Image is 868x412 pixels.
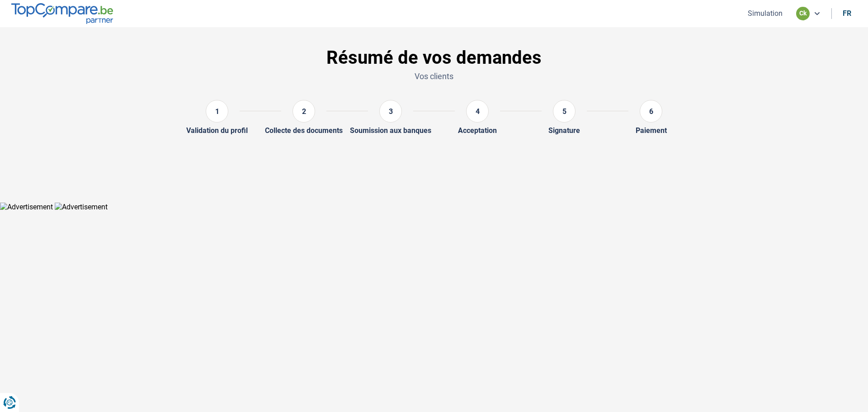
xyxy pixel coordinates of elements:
[553,100,576,123] div: 5
[265,126,343,135] div: Collecte des documents
[350,126,431,135] div: Soumission aux banques
[466,100,489,123] div: 4
[548,126,580,135] div: Signature
[640,100,662,123] div: 6
[11,3,113,24] img: TopCompare.be
[458,126,497,135] div: Acceptation
[141,47,727,69] h1: Résumé de vos demandes
[292,100,315,123] div: 2
[206,100,228,123] div: 1
[379,100,402,123] div: 3
[55,203,108,211] img: Advertisement
[745,9,785,18] button: Simulation
[636,126,667,135] div: Paiement
[796,7,810,20] div: ck
[186,126,248,135] div: Validation du profil
[843,9,851,18] div: fr
[141,71,727,82] p: Vos clients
